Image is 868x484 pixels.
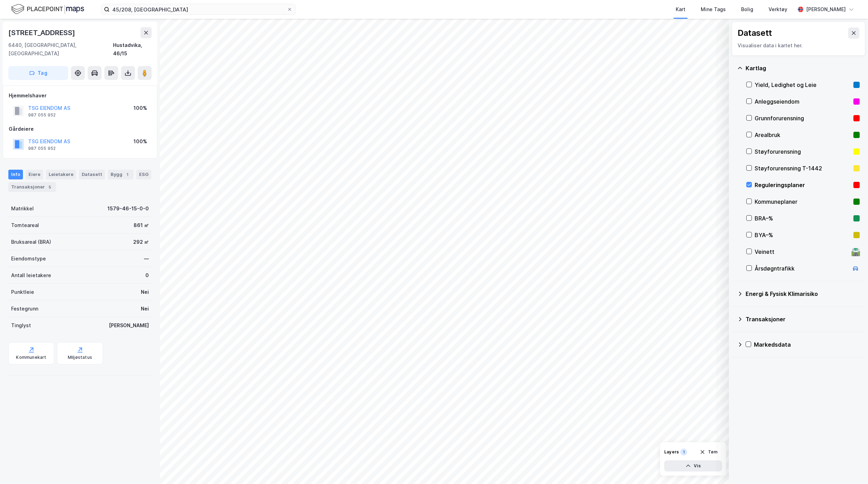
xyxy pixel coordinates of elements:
[755,264,849,273] div: Årsdøgntrafikk
[107,204,149,213] div: 1579-46-15-0-0
[746,64,860,72] div: Kartlag
[28,146,56,151] div: 987 055 952
[133,238,149,246] div: 292 ㎡
[755,197,851,206] div: Kommuneplaner
[9,125,151,133] div: Gårdeiere
[755,214,851,223] div: BRA–%
[134,104,147,112] div: 100%
[11,221,39,229] div: Tomteareal
[755,231,851,239] div: BYA–%
[46,170,76,179] div: Leietakere
[8,66,68,80] button: Tag
[46,184,53,191] div: 5
[124,171,131,178] div: 1
[755,164,851,172] div: Støyforurensning T-1442
[134,137,147,146] div: 100%
[755,81,851,89] div: Yield, Ledighet og Leie
[755,131,851,139] div: Arealbruk
[755,181,851,189] div: Reguleringsplaner
[755,114,851,122] div: Grunnforurensning
[110,4,287,15] input: Søk på adresse, matrikkel, gårdeiere, leietakere eller personer
[664,449,679,455] div: Layers
[851,247,860,256] div: 🛣️
[11,204,34,213] div: Matrikkel
[8,41,113,58] div: 6440, [GEOGRAPHIC_DATA], [GEOGRAPHIC_DATA]
[145,271,149,280] div: 0
[141,288,149,296] div: Nei
[833,451,868,484] div: Kontrollprogram for chat
[738,27,772,39] div: Datasett
[754,340,860,349] div: Markedsdata
[11,3,84,15] img: logo.f888ab2527a4732fd821a326f86c7f29.svg
[11,321,31,330] div: Tinglyst
[701,5,726,14] div: Mine Tags
[11,305,38,313] div: Festegrunn
[8,170,23,179] div: Info
[755,248,849,256] div: Veinett
[769,5,787,14] div: Verktøy
[109,321,149,330] div: [PERSON_NAME]
[11,238,51,246] div: Bruksareal (BRA)
[676,5,685,14] div: Kart
[144,255,149,263] div: —
[746,315,860,323] div: Transaksjoner
[26,170,43,179] div: Eiere
[755,97,851,106] div: Anleggseiendom
[806,5,846,14] div: [PERSON_NAME]
[738,41,859,50] div: Visualiser data i kartet her.
[136,170,151,179] div: ESG
[741,5,753,14] div: Bolig
[108,170,134,179] div: Bygg
[79,170,105,179] div: Datasett
[16,355,46,360] div: Kommunekart
[11,255,46,263] div: Eiendomstype
[8,182,56,192] div: Transaksjoner
[28,112,56,118] div: 987 055 952
[8,27,77,38] div: [STREET_ADDRESS]
[141,305,149,313] div: Nei
[113,41,152,58] div: Hustadvika, 46/15
[833,451,868,484] iframe: Chat Widget
[695,446,722,458] button: Tøm
[11,288,34,296] div: Punktleie
[68,355,92,360] div: Miljøstatus
[134,221,149,229] div: 861 ㎡
[680,449,687,455] div: 1
[755,147,851,156] div: Støyforurensning
[9,91,151,100] div: Hjemmelshaver
[11,271,51,280] div: Antall leietakere
[746,290,860,298] div: Energi & Fysisk Klimarisiko
[664,460,722,471] button: Vis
